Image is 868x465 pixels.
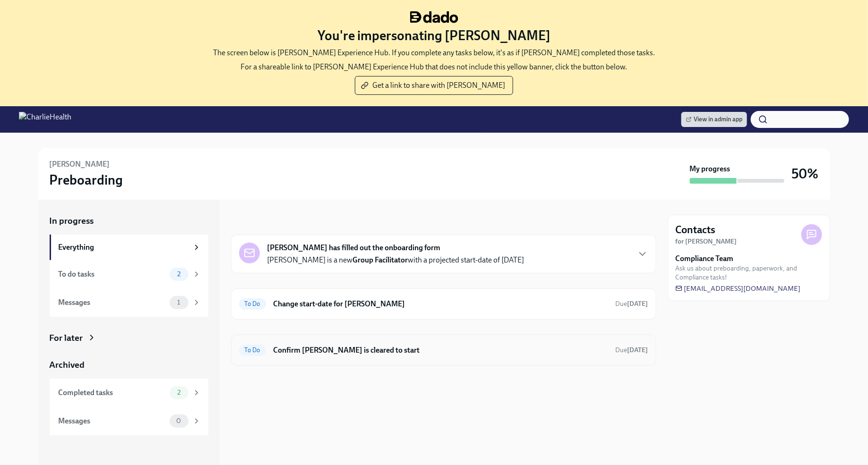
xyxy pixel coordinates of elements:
[50,332,83,344] div: For later
[274,345,608,355] h6: Confirm [PERSON_NAME] is cleared to start
[676,284,801,293] a: [EMAIL_ADDRESS][DOMAIN_NAME]
[616,299,648,308] span: October 19th, 2025 08:00
[172,389,186,396] span: 2
[59,416,166,426] div: Messages
[239,296,648,312] a: To DoChange start-date for [PERSON_NAME]Due[DATE]
[353,255,408,264] strong: Group Facilitator
[627,346,648,354] strong: [DATE]
[355,76,513,95] button: Get a link to share with [PERSON_NAME]
[616,346,648,354] span: Due
[318,27,550,44] h3: You're impersonating [PERSON_NAME]
[50,215,208,227] a: In progress
[19,112,71,127] img: CharlieHealth
[50,407,208,435] a: Messages0
[50,379,208,407] a: Completed tasks2
[50,159,110,169] h6: [PERSON_NAME]
[686,115,742,124] span: View in admin app
[50,359,208,371] a: Archived
[676,237,737,245] strong: for [PERSON_NAME]
[241,62,627,72] p: For a shareable link to [PERSON_NAME] Experience Hub that does not include this yellow banner, cl...
[267,243,441,253] strong: [PERSON_NAME] has filled out the onboarding form
[50,332,208,344] a: For later
[681,112,747,127] a: View in admin app
[213,48,655,58] p: The screen below is [PERSON_NAME] Experience Hub. If you complete any tasks below, it's as if [PE...
[59,297,166,308] div: Messages
[676,264,822,282] span: Ask us about preboarding, paperwork, and Compliance tasks!
[171,417,187,424] span: 0
[59,242,189,253] div: Everything
[676,223,716,237] h4: Contacts
[616,300,648,308] span: Due
[410,11,458,23] img: dado
[616,346,648,355] span: October 25th, 2025 08:00
[239,347,266,354] span: To Do
[172,299,186,306] span: 1
[676,254,734,264] strong: Compliance Team
[172,271,186,278] span: 2
[59,269,166,279] div: To do tasks
[627,300,648,308] strong: [DATE]
[231,215,275,227] div: In progress
[267,255,524,265] p: [PERSON_NAME] is a new with a projected start-date of [DATE]
[50,235,208,260] a: Everything
[50,171,123,188] h3: Preboarding
[690,164,730,174] strong: My progress
[274,299,608,309] h6: Change start-date for [PERSON_NAME]
[239,300,266,307] span: To Do
[239,343,648,358] a: To DoConfirm [PERSON_NAME] is cleared to startDue[DATE]
[50,288,208,317] a: Messages1
[792,165,819,182] h3: 50%
[363,81,505,90] span: Get a link to share with [PERSON_NAME]
[59,388,166,398] div: Completed tasks
[50,260,208,288] a: To do tasks2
